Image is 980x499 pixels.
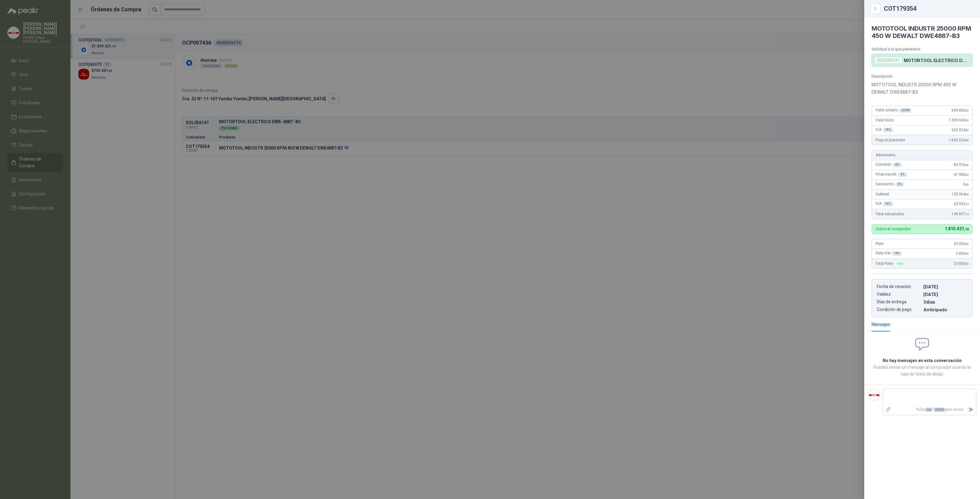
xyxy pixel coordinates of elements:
[954,261,969,266] span: 23.800
[877,307,921,312] p: Condición de pago
[923,299,967,305] p: 3 dias
[954,202,969,206] span: 23.933
[895,182,904,187] div: 0 %
[904,58,970,63] p: MOTORTOOL ELECTRICO DWE-4887 -B3
[966,404,976,415] button: Enviar
[876,128,893,132] span: IVA
[876,251,902,256] span: Flete IVA
[898,172,907,177] div: 3 %
[883,128,894,132] div: 19 %
[965,262,969,265] span: ,00
[872,209,972,219] div: Total adicionales
[876,172,907,177] span: Financiación
[965,193,969,196] span: ,00
[949,118,969,122] span: 1.399.600
[963,182,969,187] span: 0
[954,163,969,167] span: 83.976
[925,408,932,412] span: Ctrl
[874,57,903,64] div: SOL056141
[965,202,969,206] span: ,16
[883,201,894,206] div: 19 %
[965,109,969,112] span: ,00
[872,357,973,364] h2: No hay mensajes en esta conversación
[877,299,921,305] p: Días de entrega
[954,172,969,177] span: 41.988
[965,252,969,255] span: ,00
[965,163,969,167] span: ,00
[899,108,912,113] div: x 2 UN
[877,292,921,297] p: Validez
[956,251,969,256] span: 3.800
[876,242,884,246] span: Flete
[965,173,969,176] span: ,00
[934,408,945,412] span: ENTER
[884,6,973,12] div: COT179354
[949,138,969,142] span: 1.665.524
[876,260,907,267] span: Total Flete
[891,251,903,256] div: 19 %
[872,81,973,96] p: MOTOTOOL INDUSTR 25000 RPM 450 W DEWALT DWE4887-B3
[964,227,969,231] span: ,16
[872,364,973,377] p: Puedes enviar un mensaje al comprador usando la caja de texto de abajo.
[876,227,911,231] p: Cobro al comprador
[876,108,912,113] span: Valor unitario
[965,242,969,246] span: ,00
[872,321,890,328] div: Mensajes
[893,404,966,415] p: Pulsa + para enviar
[952,108,969,113] span: 699.800
[945,226,969,231] span: 1.815.421
[877,284,921,289] p: Fecha de creación
[952,128,969,132] span: 265.924
[872,150,972,160] div: Adicionales
[868,389,880,401] img: Company Logo
[923,307,967,312] p: Anticipado
[872,25,973,39] h4: MOTOTOOL INDUSTR 25000 RPM 450 W DEWALT DWE4887-B3
[876,201,893,206] span: IVA
[965,119,969,122] span: ,00
[965,128,969,132] span: ,00
[883,404,893,415] label: Adjuntar archivos
[954,242,969,246] span: 20.000
[965,213,969,216] span: ,16
[893,162,902,167] div: 6 %
[876,118,893,122] span: Valor bruto
[876,138,905,142] span: Pago al proveedor
[923,292,967,297] p: [DATE]
[952,212,969,216] span: 149.897
[872,74,973,79] p: Descripción
[876,162,902,167] span: Comisión
[923,284,967,289] p: [DATE]
[872,47,973,51] p: Solicitud a la que pertenece
[965,139,969,142] span: ,00
[872,5,879,12] button: Close
[876,192,889,196] span: Subtotal
[952,192,969,196] span: 125.964
[876,182,904,187] span: Descuento
[894,260,906,267] div: Flex
[965,183,969,186] span: ,00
